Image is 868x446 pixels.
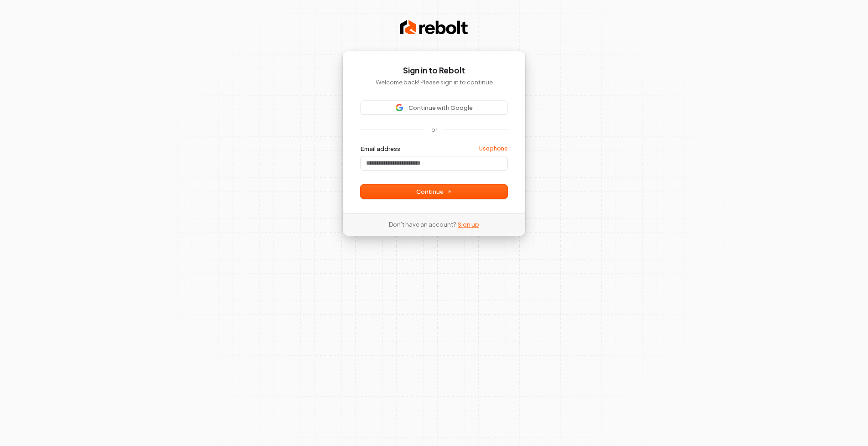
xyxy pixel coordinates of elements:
[361,101,507,114] button: Sign in with GoogleContinue with Google
[361,185,507,198] button: Continue
[408,104,473,112] span: Continue with Google
[361,78,507,86] p: Welcome back! Please sign in to continue
[479,145,507,152] a: Use phone
[361,65,507,76] h1: Sign in to Rebolt
[361,145,400,153] label: Email address
[431,125,437,134] p: or
[458,220,479,228] a: Sign up
[396,104,403,111] img: Sign in with Google
[416,187,452,196] span: Continue
[400,18,468,36] img: Rebolt Logo
[389,220,456,228] span: Don’t have an account?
